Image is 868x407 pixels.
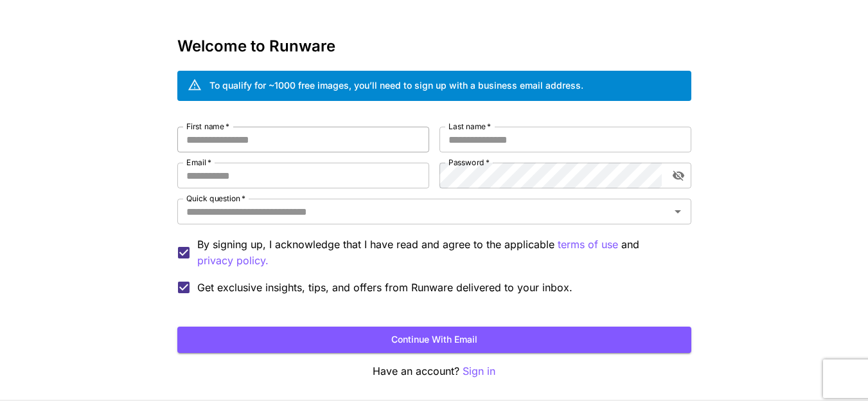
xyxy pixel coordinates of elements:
label: Password [448,157,490,168]
button: By signing up, I acknowledge that I have read and agree to the applicable terms of use and [197,253,269,269]
button: By signing up, I acknowledge that I have read and agree to the applicable and privacy policy. [558,237,618,253]
label: Last name [448,121,491,132]
p: Have an account? [177,363,691,379]
label: First name [186,121,229,132]
label: Email [186,157,211,168]
div: To qualify for ~1000 free images, you’ll need to sign up with a business email address. [209,78,583,92]
p: terms of use [558,237,618,253]
p: privacy policy. [197,253,269,269]
button: Open [669,203,687,221]
h3: Welcome to Runware [177,37,691,55]
button: Sign in [463,363,495,379]
span: Get exclusive insights, tips, and offers from Runware delivered to your inbox. [197,280,572,295]
button: Continue with email [177,327,691,353]
p: By signing up, I acknowledge that I have read and agree to the applicable and [197,237,681,269]
label: Quick question [186,193,245,204]
button: toggle password visibility [667,164,690,187]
